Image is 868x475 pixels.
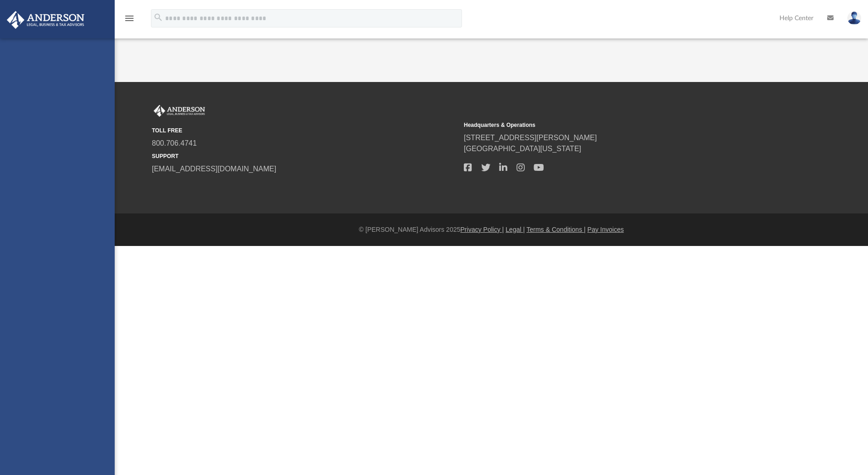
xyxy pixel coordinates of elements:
[152,139,197,147] a: 800.706.4741
[464,121,769,129] small: Headquarters & Operations
[115,225,868,235] div: © [PERSON_NAME] Advisors 2025
[152,126,457,135] small: TOLL FREE
[847,11,861,25] img: User Pic
[124,17,135,24] a: menu
[153,12,163,22] i: search
[464,134,597,142] a: [STREET_ADDRESS][PERSON_NAME]
[461,226,504,233] a: Privacy Policy |
[124,13,135,24] i: menu
[587,226,623,233] a: Pay Invoices
[506,226,525,233] a: Legal |
[152,105,207,117] img: Anderson Advisors Platinum Portal
[4,11,87,29] img: Anderson Advisors Platinum Portal
[527,226,586,233] a: Terms & Conditions |
[464,145,581,153] a: [GEOGRAPHIC_DATA][US_STATE]
[152,165,276,173] a: [EMAIL_ADDRESS][DOMAIN_NAME]
[152,152,457,160] small: SUPPORT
